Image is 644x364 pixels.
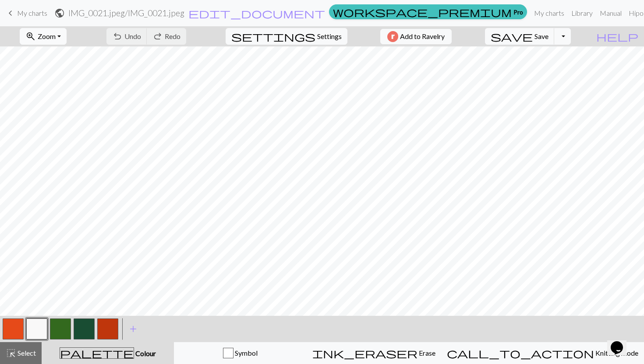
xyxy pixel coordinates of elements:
[38,32,56,40] span: Zoom
[60,347,134,359] span: palette
[188,7,325,19] span: edit_document
[42,342,174,364] button: Colour
[594,349,638,357] span: Knitting mode
[17,9,47,17] span: My charts
[128,323,138,335] span: add
[568,4,596,22] a: Library
[387,31,398,42] img: Ravelry
[307,342,441,364] button: Erase
[491,30,533,42] span: save
[418,349,435,357] span: Erase
[380,29,452,44] button: Add to Ravelry
[5,7,16,19] span: keyboard_arrow_left
[231,30,315,42] span: settings
[534,32,548,40] span: Save
[607,329,635,355] iframe: chat widget
[134,349,156,357] span: Colour
[317,31,342,42] span: Settings
[596,30,638,42] span: help
[447,347,594,359] span: call_to_action
[441,342,644,364] button: Knitting mode
[234,349,258,357] span: Symbol
[231,31,315,42] i: Settings
[226,28,347,45] button: SettingsSettings
[68,8,184,18] h2: IMG_0021.jpeg / IMG_0021.jpeg
[400,31,445,42] span: Add to Ravelry
[312,347,418,359] span: ink_eraser
[16,349,36,357] span: Select
[596,4,625,22] a: Manual
[333,6,512,18] span: workspace_premium
[20,28,67,45] button: Zoom
[531,4,568,22] a: My charts
[6,347,16,359] span: highlight_alt
[174,342,307,364] button: Symbol
[54,7,65,19] span: public
[485,28,555,45] button: Save
[25,30,36,42] span: zoom_in
[329,4,527,19] a: Pro
[5,6,47,21] a: My charts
